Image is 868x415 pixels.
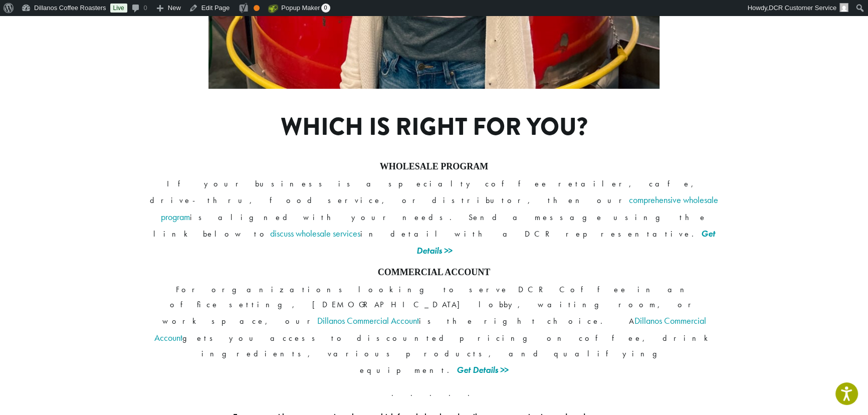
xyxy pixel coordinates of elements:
[148,282,720,378] p: For organizations looking to serve DCR Coffee in an office setting, [DEMOGRAPHIC_DATA] lobby, wai...
[148,176,720,259] p: If your business is a specialty coffee retailer, cafe, drive-thru, food service, or distributor, ...
[110,4,127,13] a: Live
[148,267,720,278] h4: COMMERCIAL ACCOUNT
[769,4,836,12] span: DCR Customer Service
[321,4,330,13] span: 0
[254,5,260,11] div: OK
[148,386,720,401] p: . . . . .
[457,364,508,375] a: Get Details >>
[161,194,718,223] a: comprehensive wholesale program
[148,161,720,172] h4: WHOLESALE PROGRAM
[154,315,706,343] a: Dillanos Commercial Account
[270,228,360,239] a: discuss wholesale services
[220,113,648,142] h1: Which is right for you?
[416,228,715,256] a: Get Details >>
[317,315,419,326] a: Dillanos Commercial Account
